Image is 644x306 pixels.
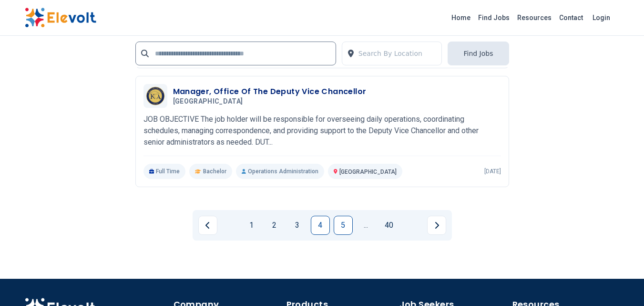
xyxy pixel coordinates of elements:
img: KCA University [146,86,165,106]
button: Find Jobs [448,42,509,65]
a: Jump forward [357,216,376,235]
a: Page 3 [288,216,307,235]
a: Previous page [198,216,217,235]
a: KCA UniversityManager, Office Of The Deputy Vice Chancellor[GEOGRAPHIC_DATA]JOB OBJECTIVE The job... [143,84,501,179]
img: Elevolt [25,8,96,28]
span: [GEOGRAPHIC_DATA] [339,169,397,175]
h3: Manager, Office Of The Deputy Vice Chancellor [173,86,367,97]
span: [GEOGRAPHIC_DATA] [173,97,243,106]
span: Bachelor [203,168,226,175]
a: Page 5 [334,216,353,235]
a: Page 4 is your current page [311,216,330,235]
a: Page 40 [379,216,399,235]
iframe: Chat Widget [596,260,644,306]
a: Home [448,10,474,25]
a: Page 2 [265,216,284,235]
p: JOB OBJECTIVE The job holder will be responsible for overseeing daily operations, coordinating sc... [143,114,501,148]
a: Contact [555,10,587,25]
a: Next page [427,216,446,235]
p: [DATE] [484,168,501,175]
a: Resources [513,10,555,25]
p: Operations Administration [236,164,324,179]
p: Full Time [143,164,186,179]
ul: Pagination [198,216,446,235]
a: Find Jobs [474,10,513,25]
a: Page 1 [242,216,261,235]
a: Login [587,8,616,27]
